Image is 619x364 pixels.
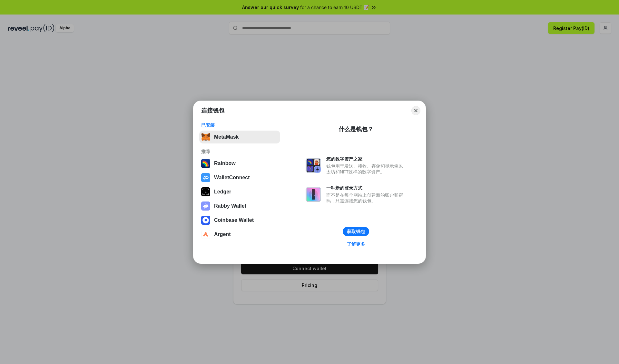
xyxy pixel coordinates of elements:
[347,229,365,234] div: 获取钱包
[199,228,280,241] button: Argent
[199,200,280,212] button: Rabby Wallet
[201,122,278,128] div: 已安装
[326,163,406,175] div: 钱包用于发送、接收、存储和显示像以太坊和NFT这样的数字资产。
[199,185,280,198] button: Ledger
[214,175,250,181] div: WalletConnect
[347,241,365,247] div: 了解更多
[199,171,280,184] button: WalletConnect
[343,227,369,236] button: 获取钱包
[326,185,406,191] div: 一种新的登录方式
[326,156,406,162] div: 您的数字资产之家
[199,157,280,170] button: Rainbow
[306,158,321,173] img: svg+xml,%3Csvg%20xmlns%3D%22http%3A%2F%2Fwww.w3.org%2F2000%2Fsvg%22%20fill%3D%22none%22%20viewBox...
[201,173,210,182] img: svg+xml,%3Csvg%20width%3D%2228%22%20height%3D%2228%22%20viewBox%3D%220%200%2028%2028%22%20fill%3D...
[201,133,210,142] img: svg+xml,%3Csvg%20fill%3D%22none%22%20height%3D%2233%22%20viewBox%3D%220%200%2035%2033%22%20width%...
[326,192,406,204] div: 而不是在每个网站上创建新的账户和密码，只需连接您的钱包。
[201,107,224,114] h1: 连接钱包
[214,217,254,223] div: Coinbase Wallet
[214,203,246,209] div: Rabby Wallet
[201,159,210,168] img: svg+xml,%3Csvg%20width%3D%22120%22%20height%3D%22120%22%20viewBox%3D%220%200%20120%20120%22%20fil...
[214,134,239,140] div: MetaMask
[199,214,280,227] button: Coinbase Wallet
[201,230,210,239] img: svg+xml,%3Csvg%20width%3D%2228%22%20height%3D%2228%22%20viewBox%3D%220%200%2028%2028%22%20fill%3D...
[201,216,210,225] img: svg+xml,%3Csvg%20width%3D%2228%22%20height%3D%2228%22%20viewBox%3D%220%200%2028%2028%22%20fill%3D...
[411,106,420,115] button: Close
[214,231,231,237] div: Argent
[201,202,210,211] img: svg+xml,%3Csvg%20xmlns%3D%22http%3A%2F%2Fwww.w3.org%2F2000%2Fsvg%22%20fill%3D%22none%22%20viewBox...
[339,125,373,133] div: 什么是钱包？
[201,149,278,154] div: 推荐
[201,187,210,196] img: svg+xml,%3Csvg%20xmlns%3D%22http%3A%2F%2Fwww.w3.org%2F2000%2Fsvg%22%20width%3D%2228%22%20height%3...
[199,131,280,143] button: MetaMask
[214,189,231,195] div: Ledger
[306,187,321,202] img: svg+xml,%3Csvg%20xmlns%3D%22http%3A%2F%2Fwww.w3.org%2F2000%2Fsvg%22%20fill%3D%22none%22%20viewBox...
[214,161,236,166] div: Rainbow
[343,240,369,248] a: 了解更多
